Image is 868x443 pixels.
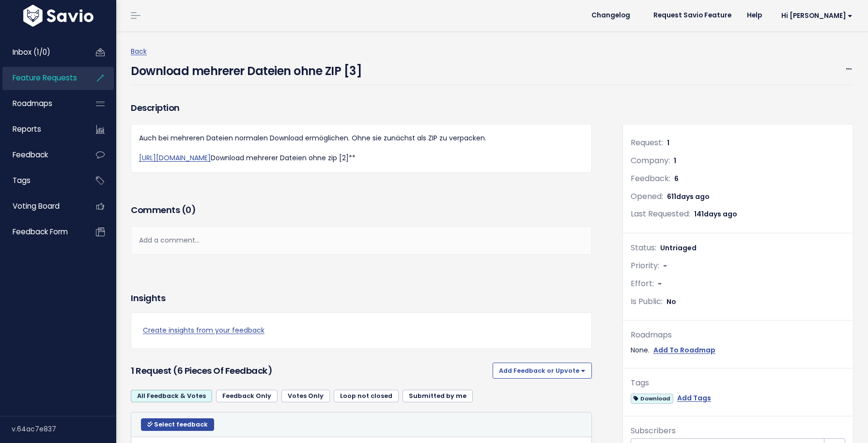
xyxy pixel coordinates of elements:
[216,390,278,402] a: Feedback Only
[131,390,212,402] a: All Feedback & Votes
[154,420,208,428] span: Select feedback
[141,418,214,431] button: Select feedback
[186,204,191,216] span: 0
[591,12,630,19] span: Changelog
[493,363,592,378] button: Add Feedback or Upvote
[131,101,592,115] h3: Description
[131,291,165,305] h3: Insights
[631,344,845,356] div: None.
[139,152,584,164] p: Download mehrerer Dateien ohne zip [2]**
[131,364,489,378] h3: 1 Request (6 pieces of Feedback)
[131,226,592,255] div: Add a comment...
[739,8,770,23] a: Help
[694,209,737,219] span: 141
[2,169,80,192] a: Tags
[131,46,147,56] a: Back
[674,174,679,183] span: 6
[139,153,211,163] a: [URL][DOMAIN_NAME]
[631,260,659,271] span: Priority:
[631,394,673,404] span: Download
[21,5,96,27] img: logo-white.9d6f32f41409.svg
[631,376,845,390] div: Tags
[631,137,663,148] span: Request:
[781,12,852,19] span: Hi [PERSON_NAME]
[677,392,711,404] a: Add Tags
[631,191,663,202] span: Opened:
[631,392,673,404] a: Download
[646,8,739,23] a: Request Savio Feature
[2,144,80,166] a: Feedback
[631,208,690,219] span: Last Requested:
[131,58,362,80] h4: Download mehrerer Dateien ohne ZIP [3]
[667,192,710,201] span: 611
[631,278,654,289] span: Effort:
[631,425,676,436] span: Subscribers
[13,175,31,185] span: Tags
[131,203,592,217] h3: Comments ( )
[631,242,656,253] span: Status:
[658,279,662,289] span: -
[281,390,330,402] a: Votes Only
[631,173,670,184] span: Feedback:
[2,67,80,89] a: Feature Requests
[12,416,116,442] div: v.64ac7e837
[2,41,80,63] a: Inbox (1/0)
[13,201,60,211] span: Voting Board
[676,192,710,201] span: days ago
[704,209,737,219] span: days ago
[653,344,715,356] a: Add To Roadmap
[139,132,584,144] p: Auch bei mehreren Dateien normalen Download ermöglichen. Ohne sie zunächst als ZIP zu verpacken.
[631,328,845,342] div: Roadmaps
[143,324,580,336] a: Create insights from your feedback
[2,221,80,243] a: Feedback form
[666,297,676,306] span: No
[13,73,77,83] span: Feature Requests
[13,124,41,134] span: Reports
[13,47,50,57] span: Inbox (1/0)
[334,390,399,402] a: Loop not closed
[2,92,80,115] a: Roadmaps
[660,243,697,253] span: Untriaged
[2,195,80,217] a: Voting Board
[2,118,80,140] a: Reports
[631,155,670,166] span: Company:
[674,156,676,166] span: 1
[13,227,68,237] span: Feedback form
[13,150,48,160] span: Feedback
[403,390,473,402] a: Submitted by me
[13,98,52,108] span: Roadmaps
[770,8,860,23] a: Hi [PERSON_NAME]
[663,261,667,271] span: -
[631,296,663,307] span: Is Public:
[667,138,669,148] span: 1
